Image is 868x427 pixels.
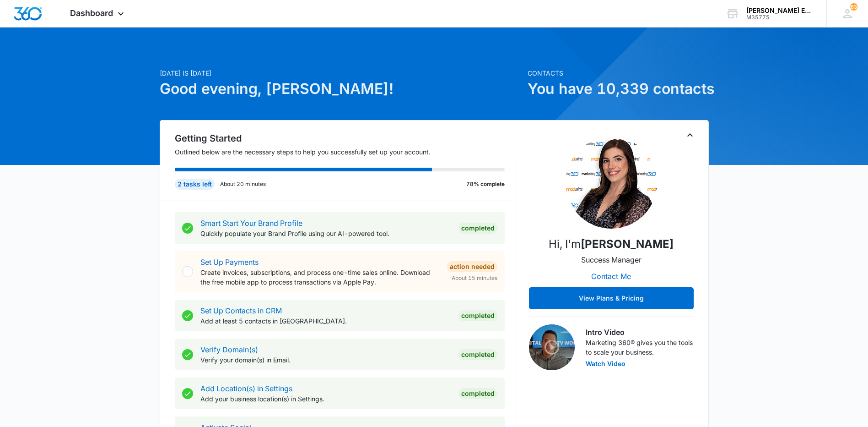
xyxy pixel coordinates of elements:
[200,306,282,315] a: Set Up Contacts in CRM
[458,388,497,399] div: Completed
[200,345,258,354] a: Verify Domain(s)
[586,338,694,357] p: Marketing 360® gives you the tools to scale your business.
[200,257,259,267] a: Set Up Payments
[529,287,694,309] button: View Plans & Pricing
[746,7,813,14] div: account name
[200,219,302,228] a: Smart Start Your Brand Profile
[582,265,640,287] button: Contact Me
[685,130,695,141] button: Toggle Collapse
[746,14,813,21] div: account id
[220,180,266,188] p: About 20 minutes
[529,324,575,370] img: Intro Video
[200,229,451,238] p: Quickly populate your Brand Profile using our AI-powered tool.
[175,131,516,145] h2: Getting Started
[160,68,522,78] p: [DATE] is [DATE]
[70,8,113,18] span: Dashboard
[528,68,709,78] p: Contacts
[447,261,497,272] div: Action Needed
[200,268,440,287] p: Create invoices, subscriptions, and process one-time sales online. Download the free mobile app t...
[200,355,451,365] p: Verify your domain(s) in Email.
[850,3,857,11] span: 63
[466,180,505,188] p: 78% complete
[160,78,522,100] h1: Good evening, [PERSON_NAME]!
[850,3,857,11] div: notifications count
[528,78,709,100] h1: You have 10,339 contacts
[549,236,674,252] p: Hi, I'm
[458,349,497,360] div: Completed
[200,384,292,393] a: Add Location(s) in Settings
[452,274,497,282] span: About 15 minutes
[586,327,694,338] h3: Intro Video
[566,137,657,229] img: Carlee Heinmiller
[175,179,215,190] div: 2 tasks left
[200,316,451,326] p: Add at least 5 contacts in [GEOGRAPHIC_DATA].
[200,394,451,404] p: Add your business location(s) in Settings.
[458,310,497,321] div: Completed
[581,254,642,265] p: Success Manager
[586,361,625,367] button: Watch Video
[581,237,674,251] strong: [PERSON_NAME]
[175,147,516,157] p: Outlined below are the necessary steps to help you successfully set up your account.
[458,223,497,234] div: Completed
